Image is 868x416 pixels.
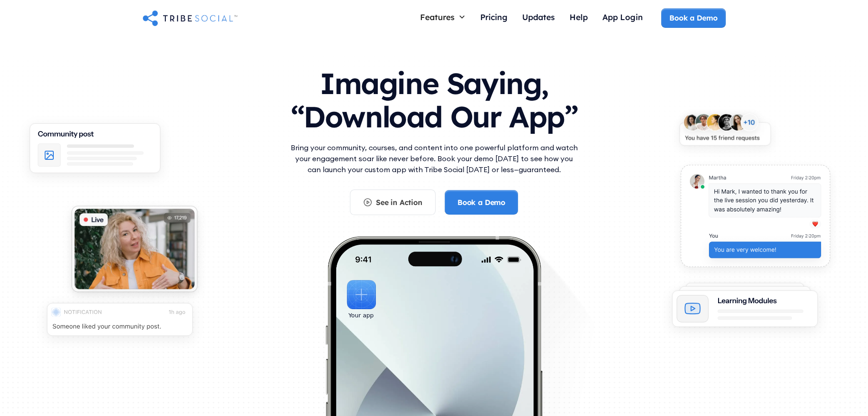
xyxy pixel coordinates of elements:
a: Updates [515,8,562,28]
a: Book a Demo [445,190,518,215]
img: An illustration of push notification [35,294,205,351]
a: Help [562,8,595,28]
div: Your app [349,311,374,321]
a: home [143,9,237,27]
img: An illustration of Live video [61,198,208,306]
img: An illustration of New friends requests [668,105,781,159]
img: An illustration of chat [668,156,842,282]
p: Bring your community, courses, and content into one powerful platform and watch your engagement s... [288,142,580,175]
div: Pricing [480,12,508,22]
a: Pricing [473,8,515,28]
div: See in Action [376,197,422,207]
div: Features [413,8,473,26]
a: See in Action [350,190,436,215]
div: Help [570,12,588,22]
div: App Login [602,12,643,22]
img: An illustration of Community Feed [17,115,173,189]
a: App Login [595,8,650,28]
img: An illustration of Learning Modules [660,276,830,342]
a: Book a Demo [661,8,725,27]
div: Features [420,12,455,22]
div: Updates [522,12,555,22]
h1: Imagine Saying, “Download Our App” [288,58,580,138]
